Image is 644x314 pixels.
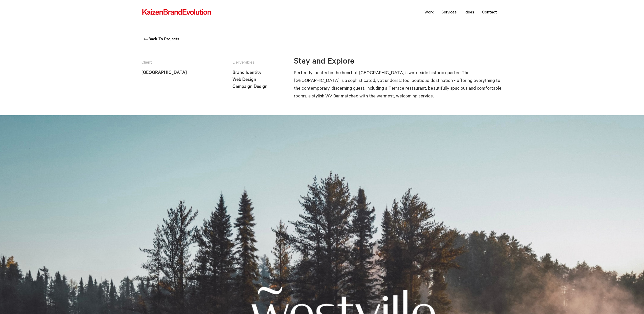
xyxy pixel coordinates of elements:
[232,77,293,83] li: Web Design
[144,38,148,41] img: arrow-back
[141,59,231,66] p: Client
[421,5,438,18] a: Work
[144,37,179,42] a: Back To Projects
[232,70,293,76] li: Brand Identity
[294,57,504,67] h3: Stay and Explore
[142,9,212,16] img: kbe_logo_new.svg
[294,69,504,100] p: Perfectly located in the heart of [GEOGRAPHIC_DATA]’s waterside historic quarter, The [GEOGRAPHIC...
[461,5,478,18] a: Ideas
[141,70,231,76] h3: [GEOGRAPHIC_DATA]
[478,5,501,18] a: Contact
[232,59,293,66] p: Deliverables
[232,84,293,90] li: Campaign Design
[438,5,461,18] a: Services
